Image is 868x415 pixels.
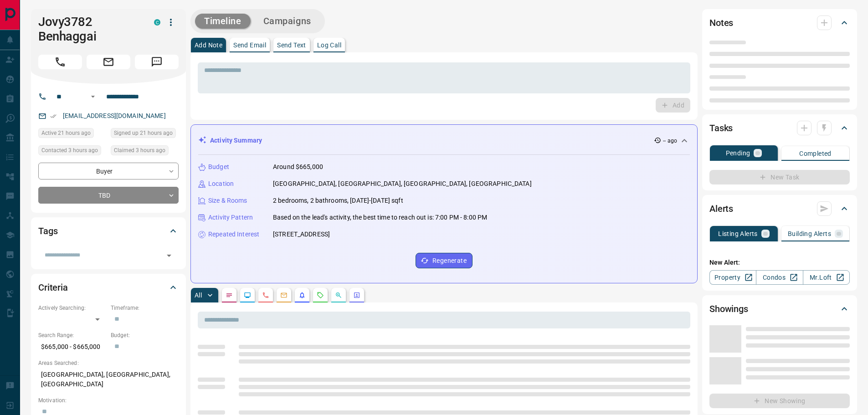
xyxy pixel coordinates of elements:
p: Building Alerts [788,231,831,237]
svg: Calls [262,292,269,299]
p: Log Call [317,42,341,48]
p: Activity Summary [210,136,262,145]
span: Contacted 3 hours ago [41,146,98,155]
p: Actively Searching: [38,304,106,312]
p: Repeated Interest [208,230,259,239]
p: -- ago [663,137,677,145]
p: Budget: [111,331,179,339]
p: Budget [208,162,229,172]
div: Mon Aug 11 2025 [38,128,106,141]
div: TBD [38,187,179,204]
div: condos.ca [154,19,160,26]
svg: Agent Actions [353,292,360,299]
span: Claimed 3 hours ago [114,146,165,155]
svg: Listing Alerts [298,292,306,299]
p: Activity Pattern [208,213,253,222]
p: 2 bedrooms, 2 bathrooms, [DATE]-[DATE] sqft [273,196,403,205]
span: Signed up 21 hours ago [114,128,173,138]
p: Size & Rooms [208,196,247,205]
h2: Alerts [709,201,733,216]
a: Property [709,270,756,285]
p: Send Email [233,42,266,48]
a: Mr.Loft [803,270,850,285]
div: Tue Aug 12 2025 [38,145,106,158]
div: Activity Summary-- ago [198,132,690,149]
div: Mon Aug 11 2025 [111,128,179,141]
svg: Notes [226,292,233,299]
span: Message [135,55,179,69]
p: Based on the lead's activity, the best time to reach out is: 7:00 PM - 8:00 PM [273,213,487,222]
svg: Opportunities [335,292,342,299]
p: Location [208,179,234,189]
p: Timeframe: [111,304,179,312]
button: Regenerate [416,253,473,268]
p: New Alert: [709,258,850,267]
p: Motivation: [38,396,179,405]
p: Send Text [277,42,306,48]
h2: Tags [38,224,57,238]
h2: Showings [709,302,748,316]
svg: Lead Browsing Activity [244,292,251,299]
h2: Tasks [709,121,733,135]
p: Pending [726,150,750,156]
button: Open [163,249,175,262]
svg: Requests [317,292,324,299]
div: Notes [709,12,850,34]
p: Completed [799,150,832,157]
div: Buyer [38,163,179,179]
p: [STREET_ADDRESS] [273,230,330,239]
button: Timeline [195,14,251,29]
p: [GEOGRAPHIC_DATA], [GEOGRAPHIC_DATA], [GEOGRAPHIC_DATA], [GEOGRAPHIC_DATA] [273,179,532,189]
svg: Email Verified [50,113,56,119]
div: Tags [38,220,179,242]
p: All [195,292,202,298]
button: Open [87,91,98,102]
svg: Emails [280,292,288,299]
p: Areas Searched: [38,359,179,367]
p: Listing Alerts [718,231,758,237]
span: Email [87,55,130,69]
div: Alerts [709,198,850,220]
span: Active 21 hours ago [41,128,91,138]
a: [EMAIL_ADDRESS][DOMAIN_NAME] [63,112,166,119]
p: $665,000 - $665,000 [38,339,106,354]
div: Showings [709,298,850,320]
p: Add Note [195,42,222,48]
button: Campaigns [254,14,320,29]
h2: Criteria [38,280,68,295]
p: Search Range: [38,331,106,339]
span: Call [38,55,82,69]
a: Condos [756,270,803,285]
h2: Notes [709,15,733,30]
h1: Jovy3782 Benhaggai [38,15,140,44]
p: [GEOGRAPHIC_DATA], [GEOGRAPHIC_DATA], [GEOGRAPHIC_DATA] [38,367,179,392]
div: Tasks [709,117,850,139]
div: Tue Aug 12 2025 [111,145,179,158]
p: Around $665,000 [273,162,323,172]
div: Criteria [38,277,179,298]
